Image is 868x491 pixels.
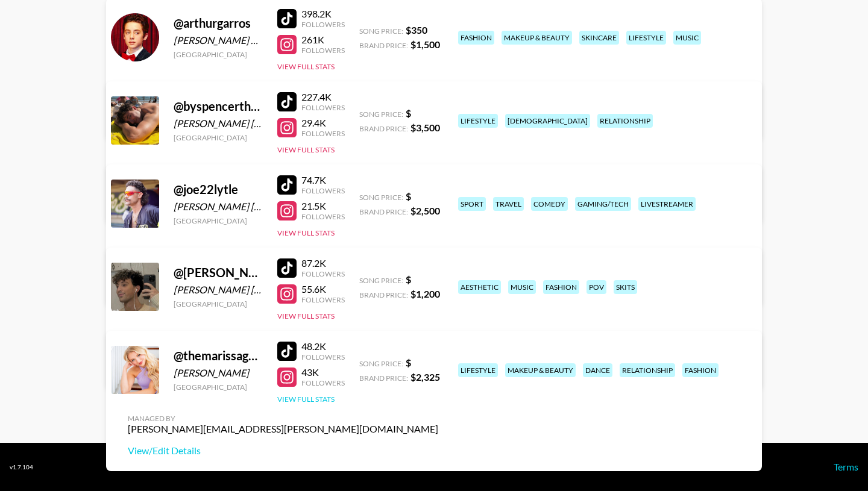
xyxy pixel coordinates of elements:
[359,193,403,202] span: Song Price:
[174,348,263,363] div: @ themarissagarrison
[620,363,675,377] div: relationship
[277,62,335,71] button: View Full Stats
[458,197,486,211] div: sport
[301,295,345,304] div: Followers
[128,423,438,435] div: [PERSON_NAME][EMAIL_ADDRESS][PERSON_NAME][DOMAIN_NAME]
[458,31,494,45] div: fashion
[834,461,858,472] a: Terms
[174,99,263,114] div: @ byspencerthomas
[128,414,438,423] div: Managed By
[301,269,345,278] div: Followers
[301,34,345,46] div: 261K
[301,117,345,129] div: 29.4K
[493,197,524,211] div: travel
[277,228,335,237] button: View Full Stats
[301,174,345,186] div: 74.7K
[301,46,345,55] div: Followers
[359,124,408,133] span: Brand Price:
[406,357,411,368] strong: $
[406,24,427,36] strong: $ 350
[174,16,263,31] div: @ arthurgarros
[638,197,696,211] div: livestreamer
[174,50,263,59] div: [GEOGRAPHIC_DATA]
[505,114,590,128] div: [DEMOGRAPHIC_DATA]
[174,383,263,392] div: [GEOGRAPHIC_DATA]
[673,31,701,45] div: music
[277,145,335,154] button: View Full Stats
[406,107,411,119] strong: $
[410,288,440,299] strong: $ 1,200
[587,280,606,294] div: pov
[174,117,263,130] div: [PERSON_NAME] [PERSON_NAME]
[174,34,263,46] div: [PERSON_NAME] Garros
[458,280,501,294] div: aesthetic
[458,363,498,377] div: lifestyle
[174,133,263,142] div: [GEOGRAPHIC_DATA]
[406,274,411,285] strong: $
[301,103,345,112] div: Followers
[174,216,263,225] div: [GEOGRAPHIC_DATA]
[301,257,345,269] div: 87.2K
[359,27,403,36] span: Song Price:
[174,201,263,213] div: [PERSON_NAME] [PERSON_NAME]
[543,280,579,294] div: fashion
[277,395,335,404] button: View Full Stats
[410,205,440,216] strong: $ 2,500
[174,182,263,197] div: @ joe22lytle
[301,366,345,378] div: 43K
[174,265,263,280] div: @ [PERSON_NAME]
[277,311,335,321] button: View Full Stats
[301,91,345,103] div: 227.4K
[579,31,619,45] div: skincare
[508,280,536,294] div: music
[359,41,408,50] span: Brand Price:
[301,20,345,29] div: Followers
[359,374,408,383] span: Brand Price:
[583,363,612,377] div: dance
[359,290,408,299] span: Brand Price:
[575,197,631,211] div: gaming/tech
[301,8,345,20] div: 398.2K
[301,340,345,352] div: 48.2K
[359,207,408,216] span: Brand Price:
[359,359,403,368] span: Song Price:
[174,367,263,379] div: [PERSON_NAME]
[502,31,572,45] div: makeup & beauty
[505,363,576,377] div: makeup & beauty
[301,283,345,295] div: 55.6K
[597,114,653,128] div: relationship
[301,186,345,195] div: Followers
[410,39,440,50] strong: $ 1,500
[626,31,666,45] div: lifestyle
[128,445,438,457] a: View/Edit Details
[410,371,440,383] strong: $ 2,325
[174,299,263,308] div: [GEOGRAPHIC_DATA]
[531,197,568,211] div: comedy
[301,129,345,138] div: Followers
[682,363,719,377] div: fashion
[458,114,498,128] div: lifestyle
[406,190,411,202] strong: $
[359,276,403,285] span: Song Price:
[10,463,33,471] div: v 1.7.104
[301,352,345,361] div: Followers
[614,280,637,294] div: skits
[301,212,345,221] div: Followers
[410,122,440,133] strong: $ 3,500
[301,378,345,387] div: Followers
[301,200,345,212] div: 21.5K
[359,110,403,119] span: Song Price:
[174,284,263,296] div: [PERSON_NAME] [PERSON_NAME]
